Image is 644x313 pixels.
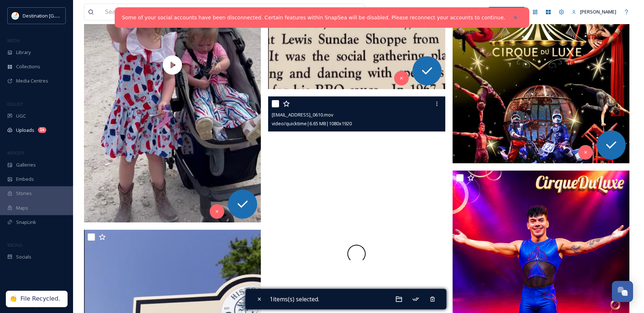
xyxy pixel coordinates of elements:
span: SOCIALS [7,242,22,248]
span: SnapLink [16,219,36,226]
div: 1k [38,127,46,133]
span: Media Centres [16,77,48,84]
span: video/quicktime | 6.65 MB | 1080 x 1920 [272,120,352,127]
div: File Recycled. [20,295,60,303]
a: [PERSON_NAME] [568,5,620,19]
span: Maps [16,205,28,211]
span: Stories [16,190,32,197]
img: download.png [12,12,19,19]
span: Embeds [16,176,34,183]
span: Socials [16,253,31,260]
span: WIDGETS [7,150,24,156]
input: Search your library [101,4,305,20]
span: Uploads [16,127,34,134]
span: 1 items(s) selected. [270,295,319,304]
span: Destination [GEOGRAPHIC_DATA] [23,12,95,19]
span: [PERSON_NAME] [580,8,616,15]
span: Collections [16,63,40,70]
span: Galleries [16,161,36,168]
a: Some of your social accounts have been disconnected. Certain features within SnapSea will be disa... [122,14,506,22]
span: COLLECT [7,101,23,107]
span: [EMAIL_ADDRESS]_0610.mov [272,111,333,118]
span: UGC [16,112,26,119]
a: What's New [488,7,525,17]
a: View all files [318,5,361,19]
button: Open Chat [612,281,633,302]
span: Library [16,49,31,56]
span: MEDIA [7,38,20,43]
div: 👏 [9,295,17,303]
